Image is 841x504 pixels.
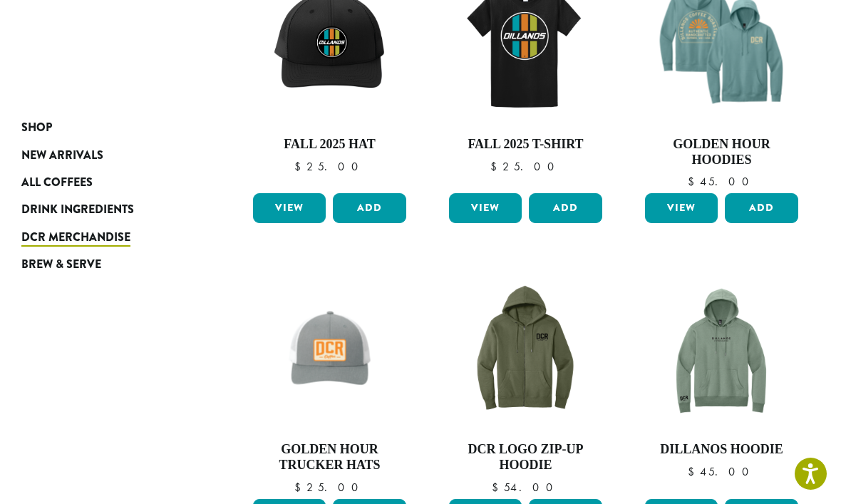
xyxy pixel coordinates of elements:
h4: Fall 2025 T-Shirt [445,137,606,153]
a: Brew & Serve [21,251,189,278]
span: $ [294,480,306,495]
button: Add [333,193,406,223]
a: DCR Logo Zip-Up Hoodie $54.00 [445,270,606,493]
img: DCR-Dillanos-Zip-Up-Hoodie-Military-Green.png [445,270,606,431]
span: New Arrivals [21,147,103,165]
span: Brew & Serve [21,256,101,274]
span: $ [294,159,306,174]
h4: DCR Logo Zip-Up Hoodie [445,442,606,473]
span: $ [490,159,502,174]
a: Drink Ingredients [21,196,189,223]
h4: Fall 2025 Hat [249,137,410,153]
bdi: 54.00 [492,480,559,495]
bdi: 25.00 [294,159,365,174]
bdi: 45.00 [688,464,755,479]
a: Shop [21,114,189,141]
span: $ [688,464,700,479]
h4: Golden Hour Hoodies [641,137,802,168]
a: Golden Hour Trucker Hats $25.00 [249,270,410,493]
h4: Golden Hour Trucker Hats [249,442,410,473]
span: All Coffees [21,174,93,192]
span: Shop [21,119,52,137]
span: $ [688,174,700,189]
img: DCR-SS-Golden-Hour-Trucker-Hat-Marigold-Patch-1200x1200-Web-e1744312436823.png [249,270,410,431]
a: View [645,193,718,223]
bdi: 25.00 [294,480,365,495]
bdi: 45.00 [688,174,755,189]
img: DCR-Dillanos-Hoodie-Laurel-Green.png [641,270,802,431]
a: View [253,193,326,223]
a: New Arrivals [21,141,189,168]
a: Dillanos Hoodie $45.00 [641,270,802,493]
button: Add [725,193,798,223]
span: Drink Ingredients [21,201,134,219]
a: DCR Merchandise [21,224,189,251]
button: Add [529,193,602,223]
a: All Coffees [21,169,189,196]
span: DCR Merchandise [21,229,130,247]
h4: Dillanos Hoodie [641,442,802,458]
a: View [449,193,522,223]
span: $ [492,480,504,495]
bdi: 25.00 [490,159,561,174]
